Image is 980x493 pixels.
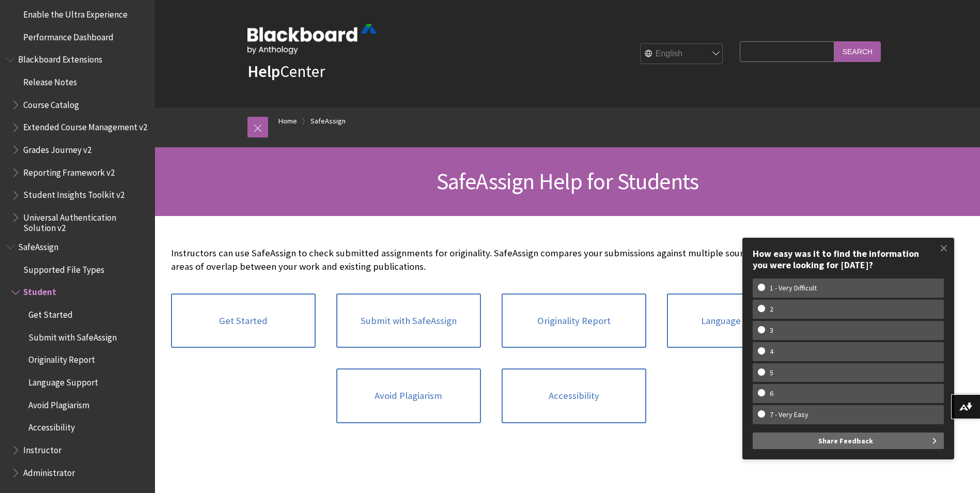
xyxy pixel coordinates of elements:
[758,368,785,377] w-span: 5
[758,410,820,419] w-span: 7 - Very Easy
[23,141,91,155] span: Grades Journey v2
[6,51,149,234] nav: Book outline for Blackboard Extensions
[28,419,75,433] span: Accessibility
[502,368,646,423] a: Accessibility
[247,61,280,82] strong: Help
[23,187,125,201] span: Student Insights Toolkit v2
[23,441,61,455] span: Instructor
[23,96,79,110] span: Course Catalog
[23,284,56,298] span: Student
[278,115,297,128] a: Home
[336,294,481,348] a: Submit with SafeAssign
[834,41,881,61] input: Search
[28,374,98,388] span: Language Support
[18,51,102,65] span: Blackboard Extensions
[247,61,325,82] a: HelpCenter
[758,347,785,356] w-span: 4
[247,24,377,54] img: Blackboard by Anthology
[310,115,346,128] a: SafeAssign
[818,433,873,449] span: Share Feedback
[758,284,829,292] w-span: 1 - Very Difficult
[171,294,316,348] a: Get Started
[758,389,785,398] w-span: 6
[171,246,812,273] p: Instructors can use SafeAssign to check submitted assignments for originality. SafeAssign compare...
[23,164,115,178] span: Reporting Framework v2
[23,464,75,478] span: Administrator
[23,209,148,233] span: Universal Authentication Solution v2
[336,368,481,423] a: Avoid Plagiarism
[23,261,104,275] span: Supported File Types
[758,305,785,314] w-span: 2
[23,28,114,42] span: Performance Dashboard
[23,73,77,87] span: Release Notes
[23,6,128,20] span: Enable the Ultra Experience
[28,351,95,365] span: Originality Report
[6,238,149,481] nav: Book outline for Blackboard SafeAssign
[641,44,723,65] select: Site Language Selector
[758,326,785,335] w-span: 3
[502,294,646,348] a: Originality Report
[753,433,944,449] button: Share Feedback
[28,396,89,410] span: Avoid Plagiarism
[18,238,58,252] span: SafeAssign
[28,329,117,343] span: Submit with SafeAssign
[667,294,812,348] a: Language Support
[23,119,147,133] span: Extended Course Management v2
[28,306,73,320] span: Get Started
[753,248,944,270] div: How easy was it to find the information you were looking for [DATE]?
[437,167,699,195] span: SafeAssign Help for Students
